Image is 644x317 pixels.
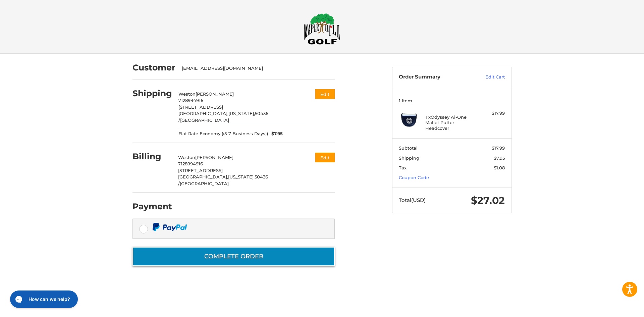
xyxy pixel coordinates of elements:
img: PayPal icon [152,223,187,231]
span: [STREET_ADDRESS] [178,168,223,173]
span: Flat Rate Economy ((5-7 Business Days)) [178,130,268,137]
span: 50436 / [178,174,268,186]
span: Shipping [399,155,419,161]
iframe: Google Customer Reviews [589,299,644,317]
span: 7128994916 [178,98,203,103]
span: [GEOGRAPHIC_DATA] [180,117,229,123]
iframe: Gorgias live chat messenger [7,288,80,310]
span: [GEOGRAPHIC_DATA], [178,174,228,179]
h3: 1 Item [399,98,505,103]
span: $1.08 [494,165,505,170]
span: $7.95 [494,155,505,161]
span: Tax [399,165,407,170]
button: Complete order [132,247,335,266]
div: [EMAIL_ADDRESS][DOMAIN_NAME] [182,65,328,72]
span: [GEOGRAPHIC_DATA], [178,111,228,116]
h3: Order Summary [399,74,471,81]
h4: 1 x Odyssey Ai-One Mallet Putter Headcover [425,114,477,131]
span: 7128994916 [178,161,203,166]
h2: Billing [132,151,172,162]
span: [US_STATE], [228,111,255,116]
span: Subtotal [399,145,418,151]
span: $27.02 [471,194,505,207]
span: 50436 / [178,111,268,123]
h2: Payment [132,201,172,212]
a: Edit Cart [471,74,505,81]
span: [STREET_ADDRESS] [178,104,223,110]
span: Weston [178,155,195,160]
span: $17.99 [492,145,505,151]
img: Maple Hill Golf [304,13,340,45]
span: [GEOGRAPHIC_DATA] [180,181,229,186]
span: Weston [178,91,196,97]
div: $17.99 [478,110,505,117]
button: Edit [315,153,335,162]
span: Total (USD) [399,197,426,203]
span: [PERSON_NAME] [195,155,233,160]
h2: Customer [132,62,175,73]
span: $7.95 [268,130,283,137]
a: Coupon Code [399,175,429,180]
span: [PERSON_NAME] [196,91,234,97]
button: Edit [315,89,335,99]
span: [US_STATE], [228,174,255,179]
h2: Shipping [132,88,172,99]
